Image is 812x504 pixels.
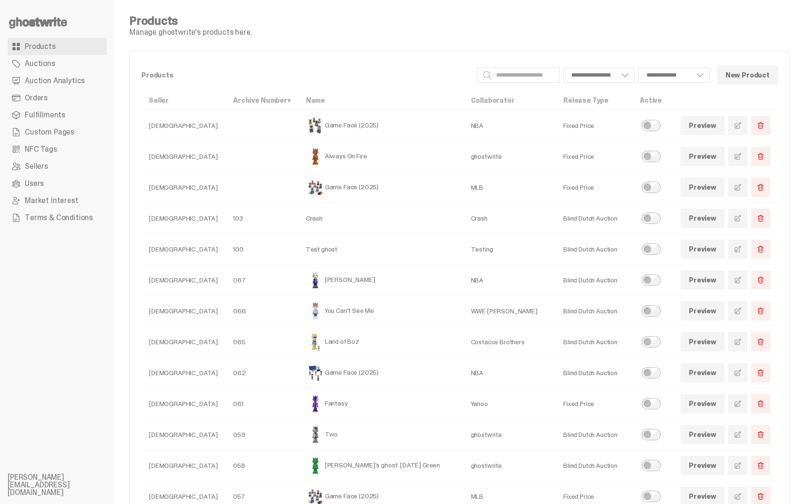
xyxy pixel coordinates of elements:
[306,116,325,135] img: Game Face (2025)
[306,332,325,351] img: Land of Boz
[225,234,298,265] td: 100
[25,111,65,119] span: Fulfillments
[463,265,556,296] td: NBA
[717,66,778,85] button: New Product
[306,425,325,444] img: Two
[225,450,298,481] td: 058
[556,296,632,327] td: Blind Dutch Auction
[298,203,463,234] td: Crash
[25,94,48,102] span: Orders
[8,209,107,226] a: Terms & Conditions
[141,91,225,110] th: Seller
[751,240,770,259] button: Delete Product
[225,388,298,419] td: 061
[8,158,107,175] a: Sellers
[681,240,724,259] a: Preview
[8,141,107,158] a: NFC Tags
[463,450,556,481] td: ghostwrite
[463,327,556,358] td: Costacos Brothers
[298,141,463,172] td: Always On Fire
[8,474,122,496] li: [PERSON_NAME][EMAIL_ADDRESS][DOMAIN_NAME]
[25,145,57,153] span: NFC Tags
[225,203,298,234] td: 103
[225,327,298,358] td: 065
[640,96,662,105] a: Active
[141,358,225,388] td: [DEMOGRAPHIC_DATA]
[751,116,770,135] button: Delete Product
[8,124,107,141] a: Custom Pages
[298,450,463,481] td: [PERSON_NAME]'s ghost: [DATE] Green
[298,388,463,419] td: Fantasy
[25,128,74,136] span: Custom Pages
[681,178,724,197] a: Preview
[681,363,724,382] a: Preview
[141,172,225,203] td: [DEMOGRAPHIC_DATA]
[233,96,291,105] a: Archive Number▾
[129,29,252,36] p: Manage ghostwrite's products here.
[556,358,632,388] td: Blind Dutch Auction
[556,388,632,419] td: Fixed Price
[298,110,463,141] td: Game Face (2025)
[681,425,724,444] a: Preview
[556,203,632,234] td: Blind Dutch Auction
[463,110,556,141] td: NBA
[298,358,463,388] td: Game Face (2025)
[306,363,325,382] img: Game Face (2025)
[681,271,724,290] a: Preview
[141,419,225,450] td: [DEMOGRAPHIC_DATA]
[8,55,107,72] a: Auctions
[225,265,298,296] td: 067
[298,91,463,110] th: Name
[751,147,770,166] button: Delete Product
[306,271,325,290] img: Eminem
[298,234,463,265] td: Test ghost
[129,15,252,27] h4: Products
[556,265,632,296] td: Blind Dutch Auction
[556,234,632,265] td: Blind Dutch Auction
[141,141,225,172] td: [DEMOGRAPHIC_DATA]
[751,209,770,228] button: Delete Product
[141,296,225,327] td: [DEMOGRAPHIC_DATA]
[306,394,325,413] img: Fantasy
[681,456,724,475] a: Preview
[141,327,225,358] td: [DEMOGRAPHIC_DATA]
[141,265,225,296] td: [DEMOGRAPHIC_DATA]
[463,234,556,265] td: Testing
[751,271,770,290] button: Delete Product
[681,332,724,351] a: Preview
[751,301,770,320] button: Delete Product
[556,110,632,141] td: Fixed Price
[298,296,463,327] td: You Can't See Me
[681,116,724,135] a: Preview
[463,388,556,419] td: Yahoo
[298,265,463,296] td: [PERSON_NAME]
[681,147,724,166] a: Preview
[306,301,325,320] img: You Can't See Me
[556,172,632,203] td: Fixed Price
[8,192,107,209] a: Market Interest
[298,172,463,203] td: Game Face (2025)
[298,419,463,450] td: Two
[463,141,556,172] td: ghostwrite
[8,89,107,107] a: Orders
[25,43,56,50] span: Products
[8,38,107,55] a: Products
[751,363,770,382] button: Delete Product
[556,91,632,110] th: Release Type
[556,141,632,172] td: Fixed Price
[225,296,298,327] td: 066
[751,456,770,475] button: Delete Product
[8,72,107,89] a: Auction Analytics
[298,327,463,358] td: Land of Boz
[306,456,325,475] img: Schrödinger's ghost: Sunday Green
[225,358,298,388] td: 062
[556,327,632,358] td: Blind Dutch Auction
[141,110,225,141] td: [DEMOGRAPHIC_DATA]
[25,214,93,222] span: Terms & Conditions
[25,77,85,85] span: Auction Analytics
[225,419,298,450] td: 059
[463,419,556,450] td: ghostwrite
[681,394,724,413] a: Preview
[141,72,469,78] p: Products
[751,178,770,197] button: Delete Product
